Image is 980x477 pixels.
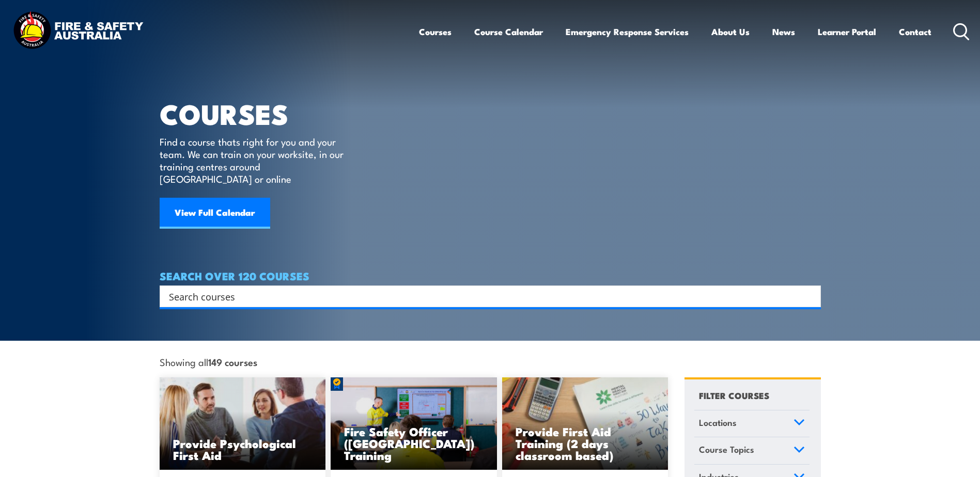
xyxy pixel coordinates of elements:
[474,18,543,45] a: Course Calendar
[160,198,270,229] a: View Full Calendar
[516,425,655,461] h3: Provide First Aid Training (2 days classroom based)
[803,289,817,304] button: Search magnifier button
[171,289,800,304] form: Search form
[331,377,497,470] img: Fire Safety Advisor
[711,18,750,45] a: About Us
[694,410,810,437] a: Locations
[331,377,497,470] a: Fire Safety Officer ([GEOGRAPHIC_DATA]) Training
[160,356,257,367] span: Showing all
[502,377,668,470] a: Provide First Aid Training (2 days classroom based)
[160,270,821,281] h4: SEARCH OVER 120 COURSES
[173,437,313,461] h3: Provide Psychological First Aid
[899,18,931,45] a: Contact
[208,355,257,369] strong: 149 courses
[566,18,689,45] a: Emergency Response Services
[160,135,348,185] p: Find a course thats right for you and your team. We can train on your worksite, in our training c...
[169,289,798,304] input: Search input
[699,442,754,456] span: Course Topics
[694,437,810,464] a: Course Topics
[502,377,668,470] img: Mental Health First Aid Training (Standard) – Classroom
[160,377,326,470] img: Mental Health First Aid Training Course from Fire & Safety Australia
[419,18,452,45] a: Courses
[160,101,359,125] h1: COURSES
[818,18,876,45] a: Learner Portal
[160,377,326,470] a: Provide Psychological First Aid
[772,18,795,45] a: News
[699,416,737,430] span: Locations
[344,425,484,461] h3: Fire Safety Officer ([GEOGRAPHIC_DATA]) Training
[699,388,769,402] h4: FILTER COURSES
